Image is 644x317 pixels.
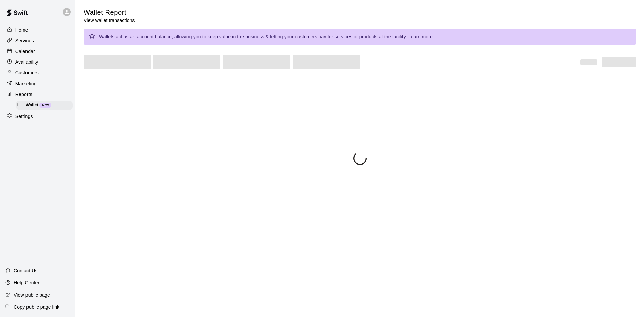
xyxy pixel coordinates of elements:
[5,111,70,121] a: Settings
[15,27,28,33] p: Home
[14,279,39,286] p: Help Center
[5,25,70,35] a: Home
[5,68,70,78] a: Customers
[15,48,35,55] p: Calendar
[14,304,59,310] p: Copy public page link
[26,102,38,109] span: Wallet
[15,59,38,65] p: Availability
[16,100,75,110] a: WalletNew
[15,80,37,87] p: Marketing
[15,69,39,76] p: Customers
[15,91,32,98] p: Reports
[39,103,51,107] span: New
[15,113,33,120] p: Settings
[14,267,38,274] p: Contact Us
[408,34,433,39] a: Learn more
[5,57,70,67] a: Availability
[16,101,73,110] div: WalletNew
[5,46,70,56] a: Calendar
[14,292,50,298] p: View public page
[5,78,70,89] a: Marketing
[84,17,135,24] p: View wallet transactions
[5,89,70,99] a: Reports
[5,36,70,46] a: Services
[15,37,34,44] p: Services
[84,8,135,17] h5: Wallet Report
[99,31,433,43] div: Wallets act as an account balance, allowing you to keep value in the business & letting your cust...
